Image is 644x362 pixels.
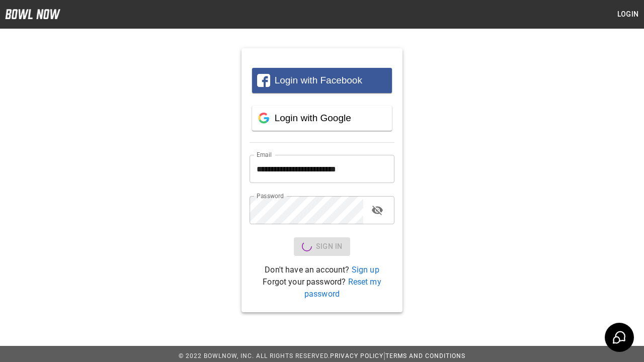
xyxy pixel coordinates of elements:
[275,75,362,85] span: Login with Facebook
[304,277,381,299] a: Reset my password
[352,265,379,275] a: Sign up
[275,113,351,123] span: Login with Google
[367,200,387,220] button: toggle password visibility
[5,9,60,19] img: logo
[250,276,394,300] p: Forgot your password?
[330,352,383,359] a: Privacy Policy
[250,264,394,276] p: Don't have an account?
[252,68,392,93] button: Login with Facebook
[385,352,465,359] a: Terms and Conditions
[612,5,644,24] button: Login
[252,106,392,131] button: Login with Google
[179,352,330,359] span: © 2022 BowlNow, Inc. All Rights Reserved.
